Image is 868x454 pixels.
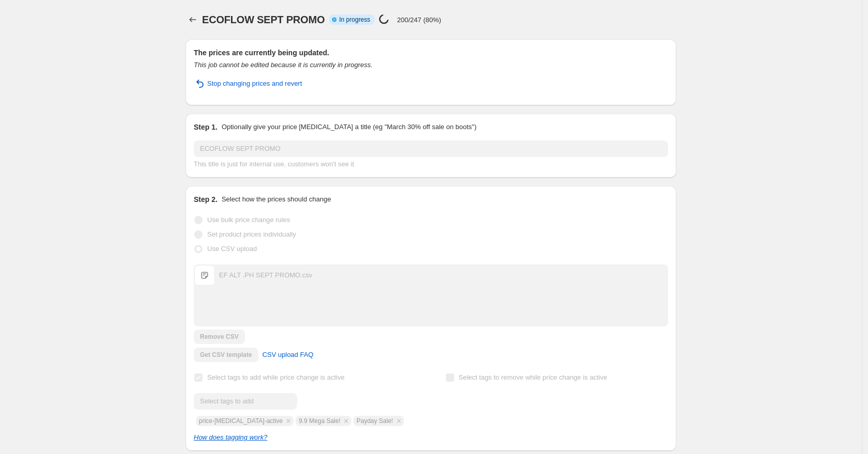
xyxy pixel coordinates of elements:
span: Select tags to add while price change is active [207,373,345,381]
h2: Step 2. [194,194,218,205]
i: This job cannot be edited because it is currently in progress. [194,61,373,69]
span: In progress [339,15,370,24]
span: Select tags to remove while price change is active [459,373,608,381]
p: 200/247 (80%) [397,16,441,24]
span: ECOFLOW SEPT PROMO [202,14,325,25]
input: 30% off holiday sale [194,140,668,157]
span: Use CSV upload [207,245,257,253]
div: EF ALT .PH SEPT PROMO.csv [219,270,313,280]
input: Select tags to add [194,393,297,410]
span: This title is just for internal use, customers won't see it [194,160,354,168]
span: CSV upload FAQ [262,350,314,360]
p: Select how the prices should change [222,194,331,205]
h2: The prices are currently being updated. [194,48,668,58]
button: Price change jobs [185,12,200,27]
span: Set product prices individually [207,230,296,238]
span: Stop changing prices and revert [207,79,302,89]
p: Optionally give your price [MEDICAL_DATA] a title (eg "March 30% off sale on boots") [222,122,476,132]
span: Use bulk price change rules [207,216,290,224]
h2: Step 1. [194,122,218,132]
button: Stop changing prices and revert [188,75,308,92]
a: How does tagging work? [194,433,267,441]
a: CSV upload FAQ [256,347,320,363]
